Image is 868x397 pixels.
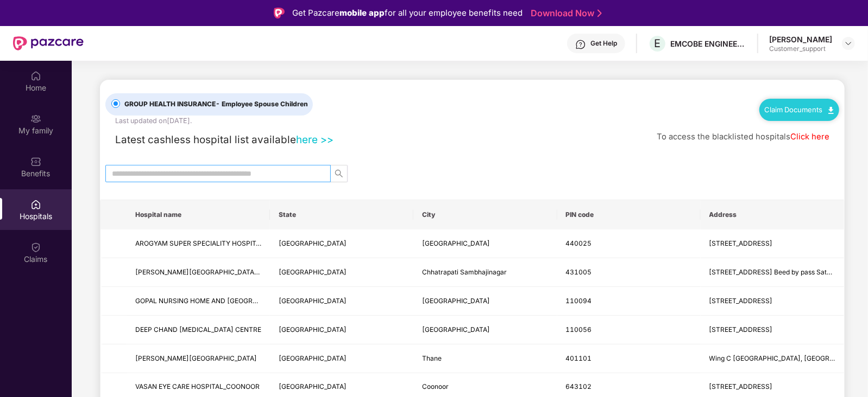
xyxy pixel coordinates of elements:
[765,105,834,114] a: Claim Documents
[413,344,557,373] td: Thane
[422,382,449,390] span: Coonoor
[135,325,261,334] span: DEEP CHAND [MEDICAL_DATA] CENTRE
[127,200,270,229] th: Hospital name
[566,297,592,305] span: 110094
[30,199,41,210] img: svg+xml;base64,PHN2ZyBpZD0iSG9zcGl0YWxzIiB4bWxucz0iaHR0cDovL3d3dy53My5vcmcvMjAwMC9zdmciIHdpZHRoPS...
[701,316,844,344] td: B-16, Pillar No. 227, Main Rohtak Road
[296,133,334,146] a: here >>
[701,287,844,316] td: B-1, Jyoti Nagar, Loni Road
[30,242,41,253] img: svg+xml;base64,PHN2ZyBpZD0iQ2xhaW0iIHhtbG5zPSJodHRwOi8vd3d3LnczLm9yZy8yMDAwL3N2ZyIgd2lkdGg9IjIwIi...
[422,354,442,362] span: Thane
[135,297,295,305] span: GOPAL NURSING HOME AND [GEOGRAPHIC_DATA]
[413,258,557,287] td: Chhatrapati Sambhajinagar
[330,165,348,182] button: search
[270,344,413,373] td: Maharashtra
[274,8,285,18] img: Logo
[413,287,557,316] td: New Delhi
[120,99,312,110] span: GROUP HEALTH INSURANCE
[566,239,592,247] span: 440025
[566,268,592,276] span: 431005
[30,71,41,81] img: svg+xml;base64,PHN2ZyBpZD0iSG9tZSIgeG1sbnM9Imh0dHA6Ly93d3cudzMub3JnLzIwMDAvc3ZnIiB3aWR0aD0iMjAiIG...
[30,156,41,167] img: svg+xml;base64,PHN2ZyBpZD0iQmVuZWZpdHMiIHhtbG5zPSJodHRwOi8vd3d3LnczLm9yZy8yMDAwL3N2ZyIgd2lkdGg9Ij...
[701,344,844,373] td: Wing C Radha Govind Park, Uttan Road
[135,354,257,362] span: [PERSON_NAME][GEOGRAPHIC_DATA]
[597,8,602,19] img: Stroke
[828,107,834,114] img: svg+xml;base64,PHN2ZyB4bWxucz0iaHR0cDovL3d3dy53My5vcmcvMjAwMC9zdmciIHdpZHRoPSIxMC40IiBoZWlnaHQ9Ij...
[844,39,853,48] img: svg+xml;base64,PHN2ZyBpZD0iRHJvcGRvd24tMzJ4MzIiIHhtbG5zPSJodHRwOi8vd3d3LnczLm9yZy8yMDAwL3N2ZyIgd2...
[30,113,41,124] img: svg+xml;base64,PHN2ZyB3aWR0aD0iMjAiIGhlaWdodD0iMjAiIHZpZXdCb3g9IjAgMCAyMCAyMCIgZmlsbD0ibm9uZSIgeG...
[135,382,260,390] span: VASAN EYE CARE HOSPITAL_COONOOR
[279,239,347,247] span: [GEOGRAPHIC_DATA]
[127,287,270,316] td: GOPAL NURSING HOME AND EYE HOSPITAL
[339,8,385,18] strong: mobile app
[709,210,835,219] span: Address
[216,100,308,108] span: - Employee Spouse Children
[279,268,347,276] span: [GEOGRAPHIC_DATA]
[590,39,617,48] div: Get Help
[270,287,413,316] td: Delhi
[270,200,413,229] th: State
[292,7,523,20] div: Get Pazcare for all your employee benefits need
[709,325,773,334] span: [STREET_ADDRESS]
[127,344,270,373] td: DHANVANTARI HOSPITAL
[135,268,411,276] span: [PERSON_NAME][GEOGRAPHIC_DATA] Arthroscopy & Orthopedic Superspeciality Center
[657,132,790,142] span: To access the blacklisted hospitals
[279,325,347,334] span: [GEOGRAPHIC_DATA]
[413,229,557,258] td: Nagpur
[115,133,296,146] span: Latest cashless hospital list available
[270,258,413,287] td: Maharashtra
[413,200,557,229] th: City
[701,200,844,229] th: Address
[701,229,844,258] td: 34, Sita Nagar, Wardha Road
[115,116,192,126] div: Last updated on [DATE] .
[709,297,773,305] span: [STREET_ADDRESS]
[709,382,773,390] span: [STREET_ADDRESS]
[769,34,832,44] div: [PERSON_NAME]
[422,239,490,247] span: [GEOGRAPHIC_DATA]
[709,239,773,247] span: [STREET_ADDRESS]
[127,258,270,287] td: Shri Swami Samarth Hospital Arthroscopy & Orthopedic Superspeciality Center
[270,316,413,344] td: Delhi
[413,316,557,344] td: New Delhi
[270,229,413,258] td: Maharashtra
[531,8,599,19] a: Download Now
[127,316,270,344] td: DEEP CHAND DIALYSIS CENTRE
[422,268,507,276] span: Chhatrapati Sambhajinagar
[557,200,701,229] th: PIN code
[701,258,844,287] td: Plot No.11 Sarve No.3/4 Beed by pass Satara parisar Mustafabad, Amdar Road Satara Parisar Session...
[135,239,264,247] span: AROGYAM SUPER SPECIALITY HOSPITAL
[566,382,592,390] span: 643102
[566,354,592,362] span: 401101
[279,297,347,305] span: [GEOGRAPHIC_DATA]
[566,325,592,334] span: 110056
[670,39,746,49] div: EMCOBE ENGINEERING AND CONSULTANTS
[575,39,586,50] img: svg+xml;base64,PHN2ZyBpZD0iSGVscC0zMngzMiIgeG1sbnM9Imh0dHA6Ly93d3cudzMub3JnLzIwMDAvc3ZnIiB3aWR0aD...
[422,297,490,305] span: [GEOGRAPHIC_DATA]
[135,210,261,219] span: Hospital name
[769,44,832,53] div: Customer_support
[279,354,347,362] span: [GEOGRAPHIC_DATA]
[655,37,661,50] span: E
[279,382,347,390] span: [GEOGRAPHIC_DATA]
[127,229,270,258] td: AROGYAM SUPER SPECIALITY HOSPITAL
[422,325,490,334] span: [GEOGRAPHIC_DATA]
[13,36,84,50] img: New Pazcare Logo
[790,132,829,142] a: Click here
[331,169,347,178] span: search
